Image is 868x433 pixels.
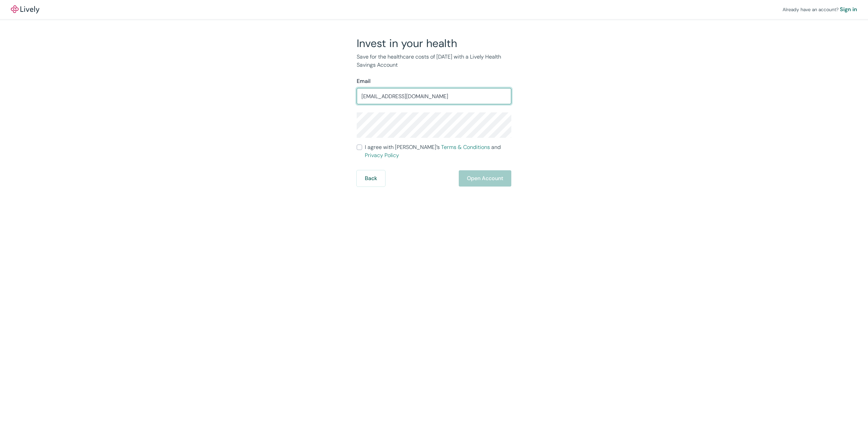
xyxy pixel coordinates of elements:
a: Terms & Conditions [441,144,490,151]
div: Already have an account? [783,5,857,14]
h2: Invest in your health [357,37,511,50]
a: LivelyLively [11,5,39,14]
img: Lively [11,5,39,14]
p: Save for the healthcare costs of [DATE] with a Lively Health Savings Account [357,53,511,69]
a: Privacy Policy [365,152,399,159]
a: Sign in [840,5,857,14]
label: Email [357,77,371,85]
button: Back [357,170,385,187]
span: I agree with [PERSON_NAME]’s and [365,143,511,159]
